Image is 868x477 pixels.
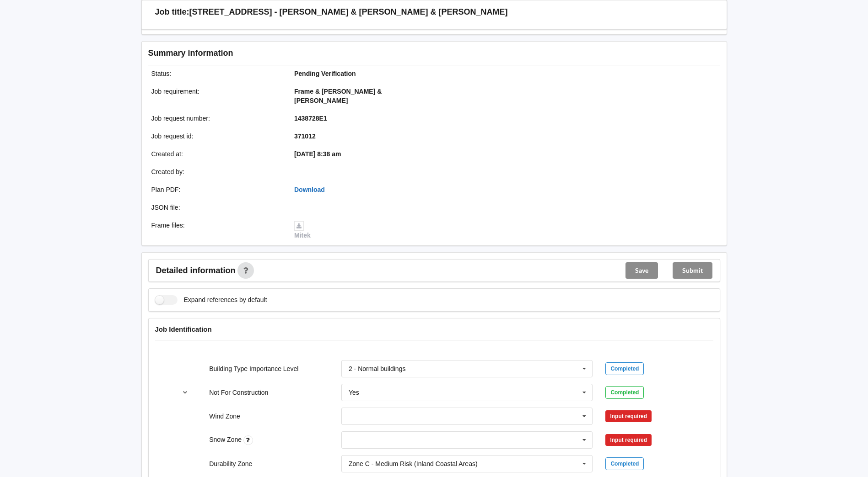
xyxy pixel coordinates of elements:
div: 2 - Normal buildings [349,366,406,372]
a: Mitek [294,222,311,239]
div: JSON file : [145,203,288,212]
b: 1438728E1 [294,115,327,122]
div: Created by : [145,167,288,176]
h4: Job Identification [155,325,713,334]
div: Status : [145,69,288,78]
span: Detailed information [156,266,236,275]
label: Building Type Importance Level [209,365,298,372]
div: Input required [605,434,652,446]
div: Job request number : [145,114,288,123]
div: Job request id : [145,132,288,141]
label: Expand references by default [155,295,267,305]
a: Download [294,186,325,193]
label: Durability Zone [209,460,252,467]
div: Job requirement : [145,87,288,105]
div: Completed [605,362,644,375]
div: Frame files : [145,221,288,240]
b: Frame & [PERSON_NAME] & [PERSON_NAME] [294,88,382,104]
label: Not For Construction [209,389,268,396]
h3: Job title: [155,7,189,17]
div: Plan PDF : [145,185,288,194]
div: Zone C - Medium Risk (Inland Coastal Areas) [349,461,478,467]
div: Completed [605,386,644,399]
h3: Summary information [148,48,574,58]
div: Completed [605,457,644,470]
label: Snow Zone [209,436,243,443]
h3: [STREET_ADDRESS] - [PERSON_NAME] & [PERSON_NAME] & [PERSON_NAME] [189,7,508,17]
div: Created at : [145,149,288,159]
div: Yes [349,389,359,396]
b: Pending Verification [294,70,356,77]
b: 371012 [294,132,316,140]
b: [DATE] 8:38 am [294,150,341,158]
button: reference-toggle [176,384,194,401]
div: Input required [605,410,652,422]
label: Wind Zone [209,413,240,420]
